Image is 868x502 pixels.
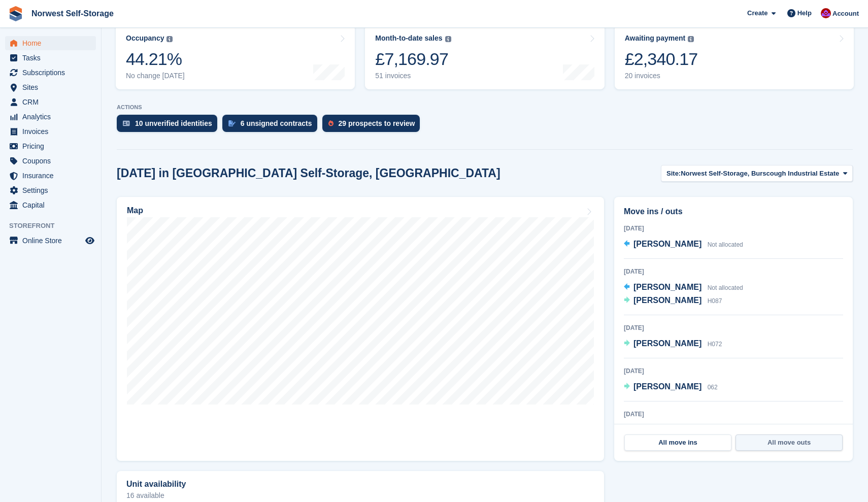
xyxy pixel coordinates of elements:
a: menu [5,233,96,248]
img: icon-info-grey-7440780725fd019a000dd9b08b2336e03edf1995a4989e88bcd33f0948082b44.svg [688,36,694,42]
div: [DATE] [624,323,843,332]
a: menu [5,169,96,183]
a: [PERSON_NAME] 062 [624,381,718,394]
a: menu [5,183,96,197]
span: [PERSON_NAME] [633,283,702,291]
span: Help [797,8,812,18]
a: Occupancy 44.21% No change [DATE] [116,25,355,89]
div: 51 invoices [375,72,451,80]
span: Home [22,36,83,50]
div: 44.21% [126,49,185,70]
a: All move ins [624,434,731,451]
a: menu [5,80,96,94]
span: [PERSON_NAME] [633,382,702,391]
a: [PERSON_NAME] Not allocated [624,281,743,294]
div: Occupancy [126,34,164,43]
span: Create [747,8,767,18]
a: 10 unverified identities [117,115,222,137]
a: 6 unsigned contracts [222,115,322,137]
span: [PERSON_NAME] [633,296,702,305]
img: stora-icon-8386f47178a22dfd0bd8f6a31ec36ba5ce8667c1dd55bd0f319d3a0aa187defe.svg [8,6,23,21]
div: Awaiting payment [625,34,686,43]
span: Invoices [22,124,83,139]
a: menu [5,154,96,168]
span: Not allocated [708,284,743,291]
h2: Move ins / outs [624,206,843,218]
a: menu [5,51,96,65]
a: Norwest Self-Storage [27,5,118,22]
a: menu [5,124,96,139]
span: Sites [22,80,83,94]
img: icon-info-grey-7440780725fd019a000dd9b08b2336e03edf1995a4989e88bcd33f0948082b44.svg [445,36,451,42]
a: [PERSON_NAME] H072 [624,338,722,351]
h2: Unit availability [126,480,186,489]
h2: [DATE] in [GEOGRAPHIC_DATA] Self-Storage, [GEOGRAPHIC_DATA] [117,166,500,180]
div: £7,169.97 [375,49,451,70]
span: Norwest Self-Storage, Burscough Industrial Estate [681,169,839,179]
a: 29 prospects to review [322,115,425,137]
img: contract_signature_icon-13c848040528278c33f63329250d36e43548de30e8caae1d1a13099fd9432cc5.svg [228,120,236,126]
span: Storefront [9,221,101,231]
div: 6 unsigned contracts [241,119,312,127]
div: [DATE] [624,366,843,376]
div: No change [DATE] [126,72,185,80]
span: Tasks [22,51,83,65]
a: menu [5,65,96,80]
img: verify_identity-adf6edd0f0f0b5bbfe63781bf79b02c33cf7c696d77639b501bdc392416b5a36.svg [123,120,130,126]
span: Analytics [22,110,83,124]
div: 10 unverified identities [135,119,212,127]
img: prospect-51fa495bee0391a8d652442698ab0144808aea92771e9ea1ae160a38d050c398.svg [328,120,333,126]
span: 062 [708,384,718,391]
span: H087 [708,297,722,305]
a: Month-to-date sales £7,169.97 51 invoices [365,25,604,89]
span: CRM [22,95,83,109]
a: menu [5,110,96,124]
span: Subscriptions [22,65,83,80]
div: [DATE] [624,224,843,233]
a: [PERSON_NAME] H087 [624,294,722,308]
span: [PERSON_NAME] [633,339,702,348]
p: ACTIONS [117,104,853,111]
span: [PERSON_NAME] [633,240,702,248]
img: Daniel Grensinger [821,8,831,18]
a: menu [5,36,96,50]
a: menu [5,95,96,109]
span: Capital [22,198,83,212]
span: Account [832,9,859,19]
span: Online Store [22,233,83,248]
a: Awaiting payment £2,340.17 20 invoices [615,25,854,89]
a: Preview store [84,235,96,247]
a: Map [117,197,604,461]
img: icon-info-grey-7440780725fd019a000dd9b08b2336e03edf1995a4989e88bcd33f0948082b44.svg [166,36,173,42]
a: menu [5,139,96,153]
span: Insurance [22,169,83,183]
div: £2,340.17 [625,49,698,70]
button: Site: Norwest Self-Storage, Burscough Industrial Estate [661,165,853,182]
h2: Map [127,206,143,215]
a: All move outs [736,434,843,451]
span: Coupons [22,154,83,168]
div: 20 invoices [625,72,698,80]
div: Month-to-date sales [375,34,442,43]
span: H072 [708,341,722,348]
a: [PERSON_NAME] Not allocated [624,238,743,251]
a: menu [5,198,96,212]
span: Settings [22,183,83,197]
span: Site: [666,169,681,179]
span: Pricing [22,139,83,153]
p: 16 available [126,492,594,499]
div: 29 prospects to review [339,119,415,127]
div: [DATE] [624,410,843,419]
div: [DATE] [624,267,843,276]
span: Not allocated [708,241,743,248]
